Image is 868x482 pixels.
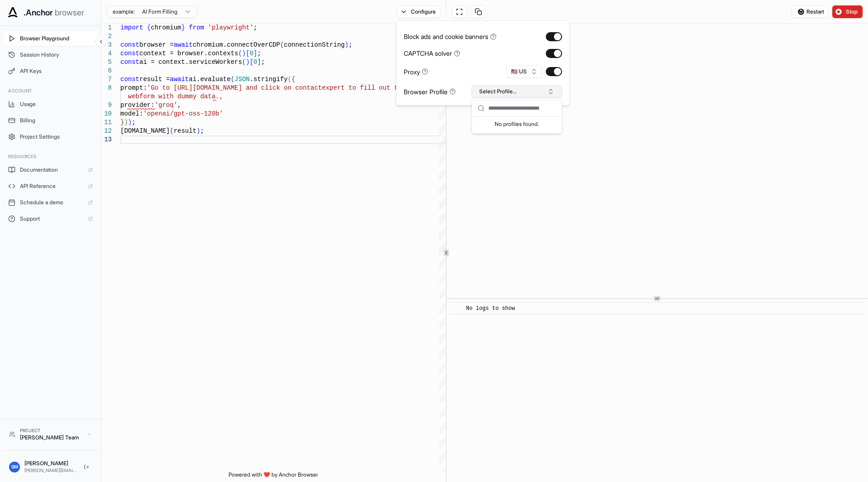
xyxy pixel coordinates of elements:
[174,41,193,48] span: await
[257,50,261,57] span: ;
[506,65,542,78] button: 🇺🇸 US
[24,467,76,474] div: [PERSON_NAME][EMAIL_ADDRESS][DOMAIN_NAME]
[101,67,112,75] div: 6
[322,84,405,92] span: expert to fill out the
[242,58,246,66] span: (
[170,76,189,83] span: await
[24,460,76,467] div: [PERSON_NAME]
[120,110,143,117] span: model:
[4,113,97,128] button: Billing
[231,76,234,83] span: (
[101,58,112,67] div: 5
[101,75,112,84] div: 7
[4,64,97,78] button: API Keys
[101,24,112,32] div: 1
[4,179,97,193] a: API Reference
[250,58,253,66] span: [
[101,127,112,135] div: 12
[20,166,84,174] span: Documentation
[113,8,135,15] span: example:
[253,50,257,57] span: ]
[5,424,96,445] button: Project[PERSON_NAME] Team
[242,50,246,57] span: )
[81,462,92,472] button: Logout
[208,24,253,31] span: 'playwright'
[24,6,53,19] span: .Anchor
[404,48,460,58] div: CAPTCHA solver
[8,153,93,160] h3: Resources
[472,117,562,130] div: No profiles found.
[250,50,253,57] span: 0
[139,41,174,48] span: browser =
[5,5,20,20] img: Anchor Icon
[404,32,496,41] div: Block ads and cookie banners
[4,163,97,177] a: Documentation
[120,119,124,126] span: }
[155,101,177,109] span: 'groq'
[101,135,112,144] div: 13
[143,110,223,117] span: 'openai/gpt-oss-120b'
[4,97,97,111] button: Usage
[132,119,135,126] span: ;
[345,41,348,48] span: )
[11,463,18,470] span: SM
[101,101,112,110] div: 9
[238,50,242,57] span: (
[147,84,322,92] span: 'Go to [URL][DOMAIN_NAME] and click on contact
[832,5,863,18] button: Stop
[284,41,344,48] span: connectionString
[291,76,295,83] span: {
[8,87,93,94] h3: Account
[806,8,824,15] span: Restart
[101,32,112,41] div: 2
[139,50,238,57] span: context = browser.contexts
[120,58,139,66] span: const
[229,471,318,482] span: Powered with ❤️ by Anchor Browser
[20,215,84,222] span: Support
[20,434,82,441] div: [PERSON_NAME] Team
[261,58,265,66] span: ;
[101,110,112,118] div: 10
[455,304,459,313] span: ​
[101,49,112,58] div: 4
[20,427,82,434] div: Project
[189,76,230,83] span: ai.evaluate
[120,24,143,31] span: import
[280,41,284,48] span: (
[404,87,456,96] div: Browser Profile
[4,130,97,144] button: Project Settings
[20,117,93,124] span: Billing
[20,51,93,58] span: Session History
[101,41,112,49] div: 3
[253,58,257,66] span: 0
[348,41,352,48] span: ;
[200,127,204,135] span: ;
[193,41,280,48] span: chromium.connectOverCDP
[250,76,288,83] span: .stringify
[101,118,112,127] div: 11
[120,76,139,83] span: const
[4,31,97,46] button: Browser Playground
[120,84,147,92] span: prompt:
[120,41,139,48] span: const
[20,133,93,140] span: Project Settings
[181,24,185,31] span: }
[4,212,97,226] a: Support
[4,48,97,62] button: Session History
[466,305,515,312] span: No logs to show
[257,58,261,66] span: ]
[234,76,250,83] span: JSON
[177,101,181,109] span: ,
[288,76,291,83] span: (
[20,35,93,42] span: Browser Playground
[95,36,106,47] button: Collapse sidebar
[20,183,84,190] span: API Reference
[471,5,486,18] button: Copy session ID
[189,24,204,31] span: from
[120,127,170,135] span: [DOMAIN_NAME]
[246,58,249,66] span: )
[20,199,84,206] span: Schedule a demo
[139,58,242,66] span: ai = context.serviceWorkers
[101,84,112,92] div: 8
[253,24,257,31] span: ;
